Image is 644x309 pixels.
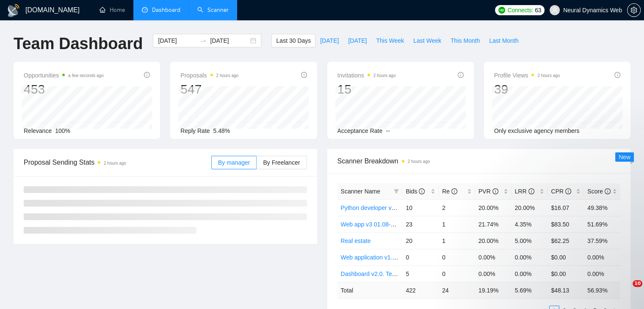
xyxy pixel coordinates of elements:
[584,265,620,282] td: 0.00%
[402,249,439,265] td: 0
[627,7,640,14] span: setting
[180,81,238,97] div: 547
[439,249,475,265] td: 0
[142,7,148,13] span: dashboard
[475,216,511,232] td: 21.74%
[376,36,404,45] span: This Week
[565,188,571,194] span: info-circle
[627,3,641,17] button: setting
[537,73,560,78] time: 2 hours ago
[55,127,70,134] span: 100%
[24,157,211,168] span: Proposal Sending Stats
[614,72,620,78] span: info-circle
[547,199,584,216] td: $16.07
[508,6,533,15] span: Connects:
[584,232,620,249] td: 37.59%
[337,70,396,80] span: Invitations
[341,204,411,211] a: Python developer v2.0. On
[489,36,518,45] span: Last Month
[337,156,621,166] span: Scanner Breakdown
[511,282,548,298] td: 5.69 %
[494,81,560,97] div: 39
[439,232,475,249] td: 1
[104,161,126,166] time: 2 hours ago
[218,159,250,166] span: By manager
[341,221,406,228] a: Web app v3 01.08-03.09
[451,36,480,45] span: This Month
[511,249,548,265] td: 0.00%
[619,154,630,160] span: New
[498,7,505,14] img: upwork-logo.png
[451,188,457,194] span: info-circle
[341,188,380,195] span: Scanner Name
[406,188,425,195] span: Bids
[197,6,229,14] a: searchScanner
[584,199,620,216] td: 49.38%
[584,216,620,232] td: 51.69%
[276,36,311,45] span: Last 30 Days
[478,188,498,195] span: PVR
[348,36,367,45] span: [DATE]
[394,189,399,194] span: filter
[587,188,610,195] span: Score
[419,188,425,194] span: info-circle
[341,254,407,261] a: Web application v1.1. On
[271,34,315,47] button: Last 30 Days
[615,280,636,301] iframe: Intercom live chat
[492,188,498,194] span: info-circle
[475,282,511,298] td: 19.19 %
[475,249,511,265] td: 0.00%
[7,4,20,17] img: logo
[343,34,371,47] button: [DATE]
[547,282,584,298] td: $ 48.13
[386,127,390,134] span: --
[320,36,339,45] span: [DATE]
[24,70,104,80] span: Opportunities
[402,232,439,249] td: 20
[402,282,439,298] td: 422
[511,199,548,216] td: 20.00%
[446,34,484,47] button: This Month
[315,34,343,47] button: [DATE]
[584,249,620,265] td: 0.00%
[511,216,548,232] td: 4.35%
[511,265,548,282] td: 0.00%
[180,70,238,80] span: Proposals
[475,199,511,216] td: 20.00%
[528,188,534,194] span: info-circle
[213,127,230,134] span: 5.48%
[458,72,464,78] span: info-circle
[200,37,207,44] span: swap-right
[301,72,307,78] span: info-circle
[547,232,584,249] td: $62.25
[341,237,371,244] a: Real estate
[371,34,409,47] button: This Week
[484,34,523,47] button: Last Month
[68,73,103,78] time: a few seconds ago
[547,216,584,232] td: $83.50
[408,159,430,164] time: 2 hours ago
[373,73,396,78] time: 2 hours ago
[180,127,210,134] span: Reply Rate
[402,216,439,232] td: 23
[547,249,584,265] td: $0.00
[515,188,534,195] span: LRR
[14,34,143,54] h1: Team Dashboard
[158,36,196,45] input: Start date
[535,6,541,15] span: 63
[392,185,401,198] span: filter
[494,70,560,80] span: Profile Views
[263,159,300,166] span: By Freelancer
[475,265,511,282] td: 0.00%
[337,127,383,134] span: Acceptance Rate
[439,282,475,298] td: 24
[439,216,475,232] td: 1
[24,81,104,97] div: 453
[100,6,125,14] a: homeHome
[200,37,207,44] span: to
[627,7,641,14] a: setting
[24,127,52,134] span: Relevance
[409,34,446,47] button: Last Week
[442,188,457,195] span: Re
[402,199,439,216] td: 10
